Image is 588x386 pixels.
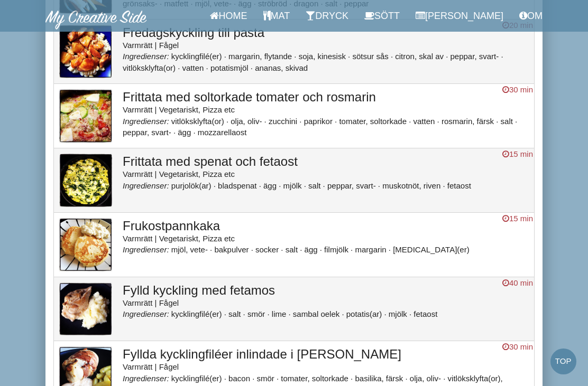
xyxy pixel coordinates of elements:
i: Ingredienser: [123,309,169,318]
li: filmjölk [324,245,353,254]
li: smör [257,374,279,383]
h3: Frukostpannkaka [123,219,529,233]
li: margarin [355,245,391,254]
li: fetaost [447,181,471,190]
h3: Frittata med soltorkade tomater och rosmarin [123,90,529,104]
li: [MEDICAL_DATA](er) [393,245,469,254]
li: bladspenat [218,181,261,190]
div: 15 min [502,148,533,159]
h3: Fylld kyckling med fetamos [123,284,529,297]
li: kycklingfilé(er) [171,309,226,318]
h3: Fyllda kycklingfiléer inlindade i [PERSON_NAME] [123,347,529,361]
li: smör [247,309,270,318]
img: bild_248.jpg [59,283,112,336]
img: bild_276.jpg [59,25,112,79]
li: mjöl, vete- [171,245,213,254]
li: basilika, färsk [355,374,407,383]
li: sötsur sås [352,52,393,61]
li: mjölk [283,181,306,190]
li: salt [228,309,245,318]
li: potatismjöl [210,63,253,72]
li: lime [272,309,291,318]
li: ägg [305,245,322,254]
div: 15 min [502,213,533,224]
li: peppar, svart- [123,128,176,137]
li: vitlöksklyfta(or) [123,63,180,72]
li: sambal oelek [293,309,344,318]
i: Ingredienser: [123,117,169,126]
li: salt [501,117,518,126]
li: salt [286,245,302,254]
li: rosmarin, färsk [442,117,499,126]
li: citron, skal av [395,52,448,61]
div: 30 min [502,341,533,352]
li: bakpulver [214,245,253,254]
i: Ingredienser: [123,245,169,254]
h3: Fredagskyckling till pasta [123,26,529,40]
li: kycklingfilé(er) [171,52,226,61]
a: Top [550,349,576,374]
li: tomater, soltorkade [339,117,411,126]
img: bild_416.jpg [59,89,112,143]
div: Varmrätt | Vegetariskt, Pizza etc [123,168,529,180]
li: ägg [178,128,195,137]
li: fetaost [414,309,437,318]
div: Varmrätt | Vegetariskt, Pizza etc [123,233,529,244]
img: bild_417.jpg [59,218,112,271]
li: vatten [414,117,439,126]
li: vitlöksklyfta(or) [171,117,228,126]
li: olja, oliv- [410,374,446,383]
li: ananas, skivad [255,63,308,72]
li: socker [255,245,283,254]
li: zucchini [269,117,302,126]
i: Ingredienser: [123,181,169,190]
h3: Frittata med spenat och fetaost [123,155,529,168]
i: Ingredienser: [123,374,169,383]
li: peppar, svart- [327,181,380,190]
li: kycklingfilé(er) [171,374,226,383]
li: soja, kinesisk [299,52,351,61]
li: mjölk [389,309,411,318]
li: tomater, soltorkade [281,374,353,383]
li: purjolök(ar) [171,181,216,190]
li: mozzarellaost [198,128,247,137]
li: ägg [263,181,281,190]
div: Varmrätt | Fågel [123,361,529,372]
div: 40 min [502,277,533,288]
div: Varmrätt | Fågel [123,297,529,308]
div: 30 min [502,84,533,95]
img: bild_325.jpg [59,154,112,207]
li: peppar, svart- [451,52,503,61]
li: margarin, flytande [228,52,296,61]
i: Ingredienser: [123,52,169,61]
li: bacon [228,374,254,383]
div: Varmrätt | Vegetariskt, Pizza etc [123,104,529,115]
li: muskotnöt, riven [382,181,445,190]
img: MyCreativeSide [45,11,147,30]
li: potatis(ar) [346,309,387,318]
div: Varmrätt | Fågel [123,40,529,51]
li: paprikor [304,117,337,126]
li: olja, oliv- [231,117,267,126]
li: salt [308,181,325,190]
li: vatten [182,63,208,72]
